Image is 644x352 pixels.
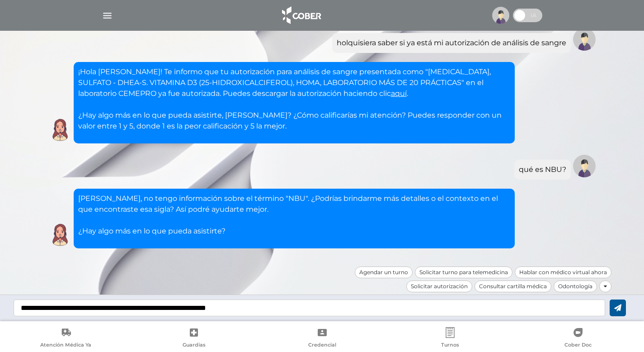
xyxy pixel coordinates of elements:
[78,193,510,237] p: [PERSON_NAME], no tengo información sobre el término "NBU". ¿Podrías brindarme más detalles o el ...
[258,327,386,350] a: Credencial
[554,281,597,292] div: Odontología
[415,266,512,278] div: Solicitar turno para telemedicina
[102,10,113,21] img: Cober_menu-lines-white.svg
[573,155,596,177] img: Tu imagen
[2,327,130,350] a: Atención Médica Ya
[183,342,206,350] span: Guardias
[40,342,91,350] span: Atención Médica Ya
[308,342,336,350] span: Credencial
[564,342,592,350] span: Cober Doc
[277,5,324,26] img: logo_cober_home-white.png
[475,281,551,292] div: Consultar cartilla médica
[441,342,459,350] span: Turnos
[515,266,611,278] div: Hablar con médico virtual ahora
[355,266,413,278] div: Agendar un turno
[514,327,642,350] a: Cober Doc
[78,67,510,132] p: ¡Hola [PERSON_NAME]! Te informo que tu autorización para análisis de sangre presentada como "[MED...
[337,38,566,48] div: holquisiera saber si ya está mi autorización de análisis de sangre
[492,7,509,24] img: profile-placeholder.svg
[391,89,407,98] a: aquí
[130,327,258,350] a: Guardias
[386,327,514,350] a: Turnos
[519,164,566,175] div: qué es NBU?
[49,119,71,141] img: Cober IA
[49,224,71,246] img: Cober IA
[406,281,472,292] div: Solicitar autorización
[573,28,596,51] img: Tu imagen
